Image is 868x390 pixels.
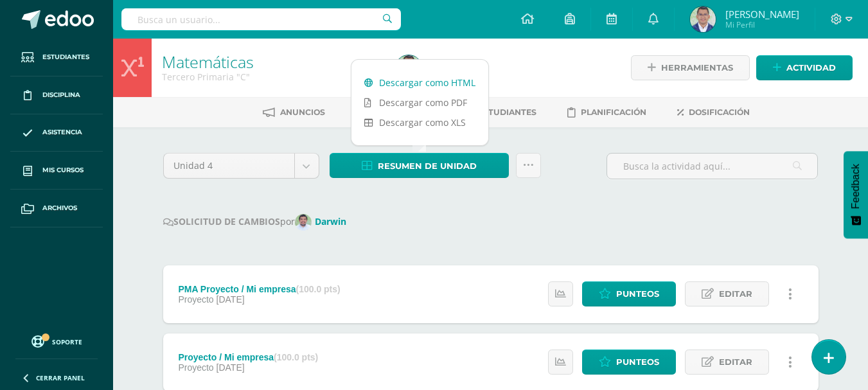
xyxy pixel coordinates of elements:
[52,337,82,346] span: Soporte
[719,350,752,374] span: Editar
[786,56,836,80] span: Actividad
[10,76,103,114] a: Disciplina
[295,214,312,231] img: 57b0aa2598beb1b81eb5105011245eb2.png
[162,71,380,83] div: Tercero Primaria 'C'
[690,6,716,32] img: 0ff62ea00de1e6c3dce2ba1c76bafaf1.png
[163,215,280,227] strong: SOLICITUD DE CAMBIOS
[10,152,103,190] a: Mis cursos
[378,154,477,178] span: Resumen de unidad
[631,55,750,80] a: Herramientas
[162,51,254,73] a: Matemáticas
[280,107,325,117] span: Anuncios
[10,190,103,227] a: Archivos
[850,164,862,209] span: Feedback
[178,294,213,305] span: Proyecto
[689,107,750,117] span: Dosificación
[42,203,77,213] span: Archivos
[121,8,401,30] input: Busca un usuario...
[351,73,488,93] a: Descargar como HTML
[274,352,318,362] strong: (100.0 pts)
[582,281,676,306] a: Punteos
[581,107,646,117] span: Planificación
[616,350,659,374] span: Punteos
[459,102,536,123] a: Estudiantes
[478,107,536,117] span: Estudiantes
[217,294,245,305] span: [DATE]
[178,284,340,294] div: PMA Proyecto / Mi empresa
[295,215,351,227] a: Darwin
[725,19,799,30] span: Mi Perfil
[42,165,84,175] span: Mis cursos
[719,282,752,306] span: Editar
[296,284,340,294] strong: (100.0 pts)
[725,8,799,21] span: [PERSON_NAME]
[661,56,733,80] span: Herramientas
[616,282,659,306] span: Punteos
[396,55,421,81] img: 0ff62ea00de1e6c3dce2ba1c76bafaf1.png
[677,102,750,123] a: Dosificación
[10,114,103,152] a: Asistencia
[263,102,325,123] a: Anuncios
[217,362,245,373] span: [DATE]
[164,154,319,178] a: Unidad 4
[173,154,285,178] span: Unidad 4
[162,53,380,71] h1: Matemáticas
[36,373,85,382] span: Cerrar panel
[315,215,346,227] strong: Darwin
[351,112,488,132] a: Descargar como XLS
[42,52,89,62] span: Estudiantes
[42,90,80,100] span: Disciplina
[42,127,82,137] span: Asistencia
[10,39,103,76] a: Estudiantes
[330,153,509,178] a: Resumen de unidad
[582,350,676,375] a: Punteos
[163,214,819,231] div: por
[607,154,817,179] input: Busca la actividad aquí...
[178,362,213,373] span: Proyecto
[178,352,318,362] div: Proyecto / Mi empresa
[15,332,98,350] a: Soporte
[844,151,868,238] button: Feedback - Mostrar encuesta
[756,55,853,80] a: Actividad
[567,102,646,123] a: Planificación
[351,93,488,112] a: Descargar como PDF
